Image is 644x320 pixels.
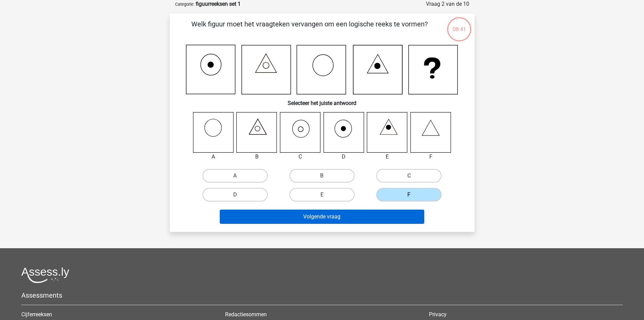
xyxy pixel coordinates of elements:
div: F [405,153,456,161]
label: F [376,188,442,201]
div: E [362,153,413,161]
div: C [275,153,326,161]
button: Volgende vraag [220,210,424,224]
h6: Selecteer het juiste antwoord [181,94,464,106]
label: C [376,169,442,183]
div: A [188,153,239,161]
img: Assessly logo [21,267,69,283]
small: Categorie: [175,2,194,7]
a: Cijferreeksen [21,311,52,318]
a: Privacy [429,311,447,318]
a: Redactiesommen [225,311,267,318]
label: B [289,169,355,183]
label: E [289,188,355,201]
p: Welk figuur moet het vraagteken vervangen om een logische reeks te vormen? [181,19,438,39]
div: 08:41 [447,17,472,34]
div: D [318,153,369,161]
strong: figuurreeksen set 1 [196,1,241,7]
div: B [231,153,282,161]
label: D [202,188,268,201]
label: A [202,169,268,183]
h5: Assessments [21,291,623,299]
